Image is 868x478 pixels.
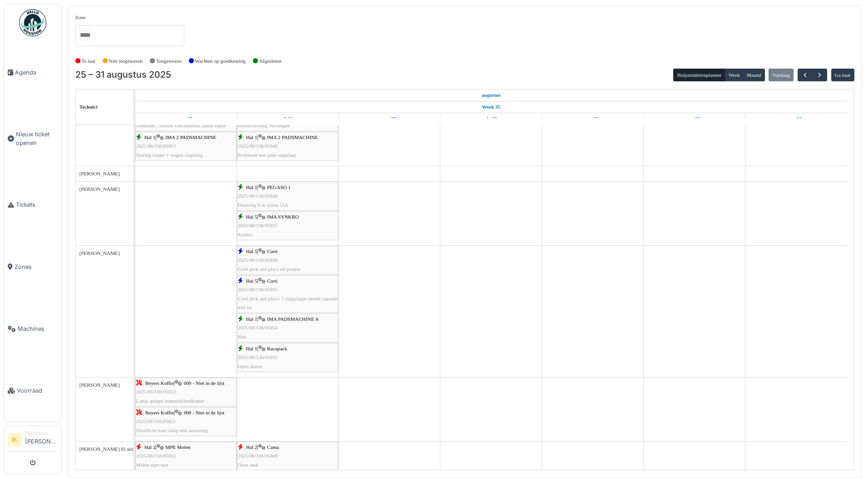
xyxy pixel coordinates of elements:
span: [PERSON_NAME] [79,382,120,388]
span: IMA 2 PADSMACHINE [165,134,216,140]
span: Corti [267,249,277,254]
span: Agenda [15,68,58,77]
span: Dosering 6 in alarm 53A [238,202,288,208]
span: 2025/08/336/05822 [136,389,176,394]
span: 2025/08/336/05857 [238,223,278,228]
span: 2025/08/336/05853 [136,143,176,149]
div: | [136,443,236,469]
span: Synkro [238,232,252,237]
a: 27 augustus 2025 [381,113,398,124]
span: Hal 1 [246,184,257,190]
span: 2025/08/336/05849 [238,143,278,149]
span: Hal 2 [246,444,257,450]
a: Agenda [4,41,61,103]
span: Lamp spiegel mannenkleedkamer [136,398,205,403]
span: 2025/08/336/05832 [136,453,176,458]
div: | [238,213,337,239]
div: | [238,183,337,209]
span: Probleem met pads stapelaar [238,152,296,158]
div: | [136,408,236,435]
span: Hal 2 [144,444,156,450]
div: | [238,133,337,159]
span: Hal 1 [246,346,257,351]
span: combiner : fotocel van ontbreek pakje kapot [136,123,226,128]
span: Racupack [267,346,287,351]
span: 2025/08/336/05854 [238,325,278,330]
div: | [136,379,236,405]
span: Hal 5 [246,214,257,219]
span: Cama [267,444,279,450]
span: Hal 5 [246,249,257,254]
label: Toegewezen [156,57,182,65]
a: Zones [4,236,61,298]
li: [PERSON_NAME] [25,430,58,449]
label: Niet toegewezen [108,57,143,65]
span: [PERSON_NAME] [79,171,120,176]
li: IK [8,433,21,447]
a: Voorraad [4,360,61,422]
span: Persluchtslang vervangen [238,123,290,128]
div: | [238,277,337,312]
span: [PERSON_NAME] [79,250,120,256]
span: Tickets [16,200,58,209]
span: 2025/08/336/05821 [136,418,176,424]
span: 2025/08/336/05840 [238,193,278,199]
button: Week [725,69,744,81]
span: [PERSON_NAME] [79,186,120,192]
span: Hal 1 [246,134,257,140]
img: Badge_color-CXgf-gQk.svg [19,9,46,36]
button: Vorige [798,69,813,82]
button: Volgende [812,69,827,82]
span: 2025/08/336/05891 [238,287,278,292]
div: | [238,247,337,274]
a: 28 augustus 2025 [483,113,499,124]
span: 2025/08/336/05890 [238,257,278,263]
span: Corti pick and place: 1 zuigvinger neemt capsule niet op [238,296,337,310]
span: Doos stuk [238,462,258,468]
span: IMA 2 PADSMACHINE [267,134,318,140]
div: | [136,133,236,159]
span: 2025/08/336/05869 [238,453,278,458]
button: Hulpmiddelenplanner [673,69,725,81]
span: Zones [15,263,58,271]
button: Maand [743,69,765,81]
span: Mes [238,334,247,339]
span: [PERSON_NAME] El atimi [79,446,137,452]
div: | [238,443,337,469]
a: Nieuw ticket openen [4,103,61,174]
div: | [238,344,337,371]
span: Hal 1 [246,316,257,322]
a: Tickets [4,174,61,236]
a: 25 augustus 2025 [479,90,503,101]
label: Te laat [82,57,95,65]
a: 31 augustus 2025 [789,113,804,124]
span: IMA SYNKRO [267,214,299,219]
span: 2025/08/336/05855 [238,354,278,360]
button: Ga naar [831,69,855,81]
div: Technicus [25,430,58,437]
input: Alles [79,29,90,42]
span: Hal 1 [144,134,156,140]
label: Zone [75,14,86,21]
a: 26 augustus 2025 [280,113,295,124]
span: Molen start niet [136,462,168,468]
span: Beyers Koffie [145,380,174,386]
span: 000 - Niet in de lijst [184,380,225,386]
span: Beyers Koffie [145,410,174,415]
span: Noodlicht hoes lamp niet aanwezig [136,428,208,433]
a: Machines [4,298,61,360]
a: Week 35 [479,101,503,113]
span: Machines [18,324,58,333]
span: Hal 5 [246,278,257,284]
span: MPE Molen [165,444,190,450]
label: Afgesloten [259,57,281,65]
span: Corti pick and place uit positie [238,266,301,272]
a: 30 augustus 2025 [687,113,703,124]
span: Voorraad [17,386,58,395]
span: Corti [267,278,277,284]
label: Wachten op goedkeuring [195,57,246,65]
span: Technici [79,104,98,110]
a: 25 augustus 2025 [177,113,195,124]
span: Storing zuiger 1 wagen stapeling [136,152,203,158]
h2: 25 – 31 augustus 2025 [75,70,171,80]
